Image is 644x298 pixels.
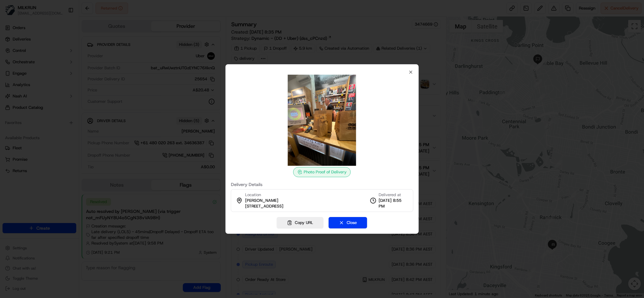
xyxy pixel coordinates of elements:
[245,203,283,209] span: [STREET_ADDRESS]
[293,167,351,177] div: Photo Proof of Delivery
[379,198,408,209] span: [DATE] 8:55 PM
[277,217,324,228] button: Copy URL
[276,75,368,166] img: photo_proof_of_delivery image
[379,192,408,198] span: Delivered at
[245,192,261,198] span: Location
[329,217,367,228] button: Close
[245,198,278,203] span: [PERSON_NAME]
[231,182,413,187] label: Delivery Details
